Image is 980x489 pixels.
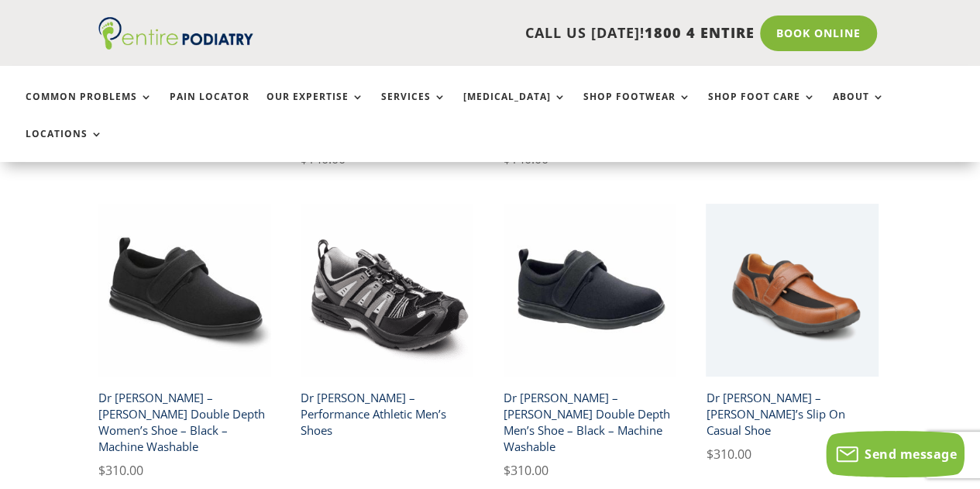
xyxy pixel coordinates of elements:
[381,91,446,125] a: Services
[98,462,105,479] span: $
[760,15,877,51] a: Book Online
[26,129,103,162] a: Locations
[98,204,271,480] a: Dr Comfort Marla Women's Shoe BlackDr [PERSON_NAME] – [PERSON_NAME] Double Depth Women’s Shoe – B...
[98,384,271,460] h2: Dr [PERSON_NAME] – [PERSON_NAME] Double Depth Women’s Shoe – Black – Machine Washable
[708,91,816,125] a: Shop Foot Care
[301,384,473,444] h2: Dr [PERSON_NAME] – Performance Athletic Men’s Shoes
[504,384,676,460] h2: Dr [PERSON_NAME] – [PERSON_NAME] Double Depth Men’s Shoe – Black – Machine Washable
[98,462,143,479] bdi: 310.00
[833,91,885,125] a: About
[504,462,511,479] span: $
[170,91,249,125] a: Pain Locator
[274,23,755,43] p: CALL US [DATE]!
[706,446,751,463] bdi: 310.00
[706,446,713,463] span: $
[865,446,957,463] span: Send message
[583,91,691,125] a: Shop Footwear
[826,431,965,477] button: Send message
[706,384,879,444] h2: Dr [PERSON_NAME] – [PERSON_NAME]’s Slip On Casual Shoe
[504,204,676,377] img: Dr Comfort Carter Men's double depth shoe black
[504,204,676,480] a: Dr Comfort Carter Men's double depth shoe blackDr [PERSON_NAME] – [PERSON_NAME] Double Depth Men’...
[463,91,566,125] a: [MEDICAL_DATA]
[26,91,153,125] a: Common Problems
[706,204,879,377] img: Dr Comfort Douglas Mens Slip On Casual Shoe - Chestnut Colour - Angle View
[301,204,473,377] img: Dr Comfort Performance Athletic Mens Shoe Black and Grey
[98,37,253,53] a: Entire Podiatry
[98,204,271,377] img: Dr Comfort Marla Women's Shoe Black
[645,23,755,42] span: 1800 4 ENTIRE
[301,204,473,444] a: Dr Comfort Performance Athletic Mens Shoe Black and GreyDr [PERSON_NAME] – Performance Athletic M...
[266,91,364,125] a: Our Expertise
[504,462,548,479] bdi: 310.00
[706,204,879,464] a: Dr Comfort Douglas Mens Slip On Casual Shoe - Chestnut Colour - Angle ViewDr [PERSON_NAME] – [PER...
[98,17,253,50] img: logo (1)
